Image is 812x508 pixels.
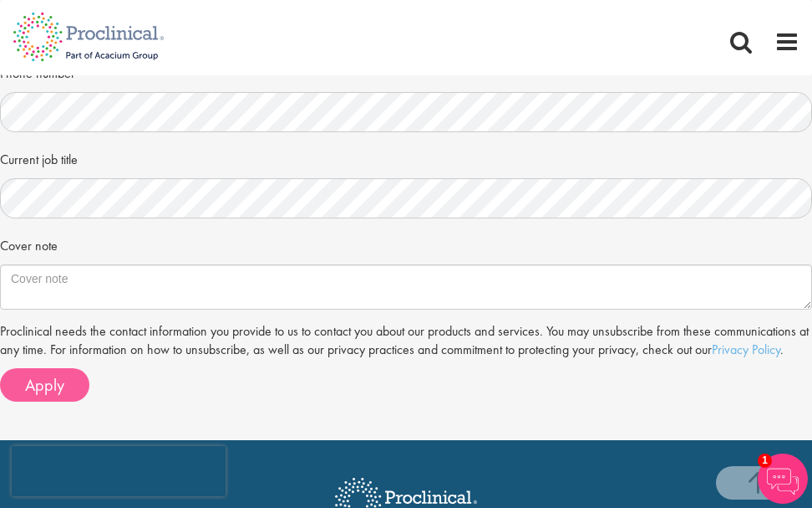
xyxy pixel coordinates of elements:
[758,454,772,468] span: 1
[12,446,226,496] iframe: reCAPTCHA
[25,374,64,396] span: Apply
[758,454,808,504] img: Chatbot
[712,341,780,358] a: Privacy Policy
